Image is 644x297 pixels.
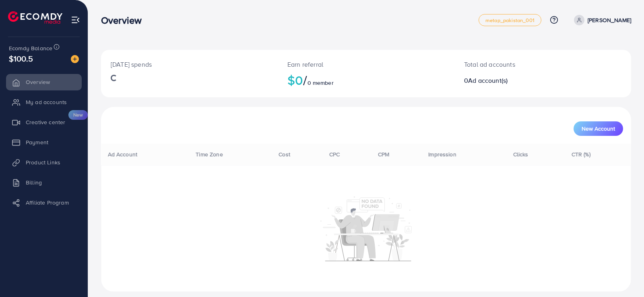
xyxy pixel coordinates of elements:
[468,76,508,85] span: Ad account(s)
[101,14,148,26] h3: Overview
[111,59,268,69] p: [DATE] spends
[574,121,623,136] button: New Account
[464,59,577,69] p: Total ad accounts
[464,77,577,84] h2: 0
[71,15,80,25] img: menu
[485,18,535,23] span: metap_pakistan_001
[588,15,631,25] p: [PERSON_NAME]
[303,71,307,89] span: /
[9,53,33,64] span: $100.5
[9,44,52,52] span: Ecomdy Balance
[8,11,62,24] img: logo
[582,126,615,131] span: New Account
[571,15,631,25] a: [PERSON_NAME]
[287,59,445,69] p: Earn referral
[71,55,79,63] img: image
[287,72,445,88] h2: $0
[479,14,541,26] a: metap_pakistan_001
[308,79,334,87] span: 0 member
